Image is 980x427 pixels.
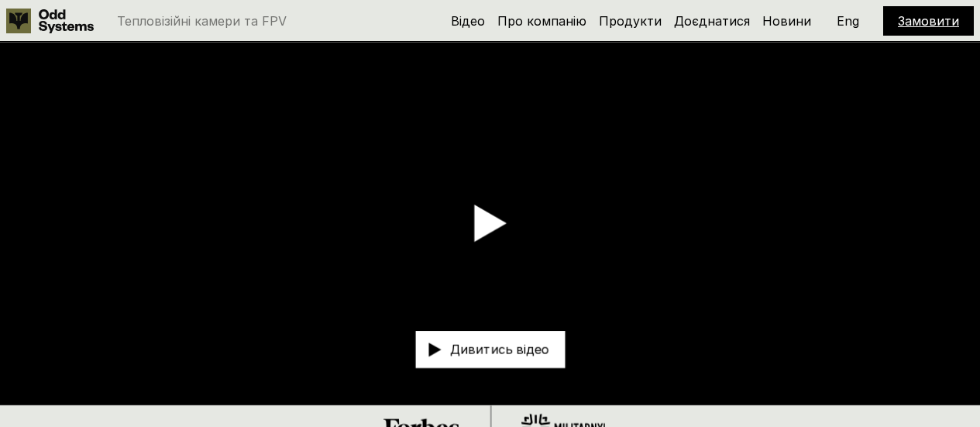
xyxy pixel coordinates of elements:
[898,13,959,29] a: Замовити
[451,13,485,29] a: Відео
[599,13,662,29] a: Продукти
[117,15,287,27] p: Тепловізійні камери та FPV
[450,343,549,356] p: Дивитись відео
[674,13,750,29] a: Доєднатися
[762,13,811,29] a: Новини
[497,13,586,29] a: Про компанію
[837,15,859,27] p: Eng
